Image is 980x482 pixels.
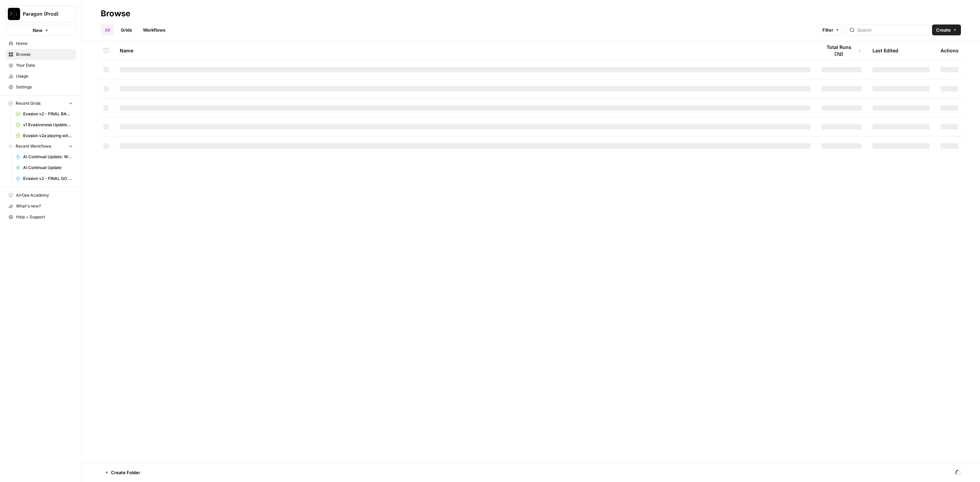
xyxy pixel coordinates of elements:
[16,73,73,79] span: Usage
[23,154,73,160] span: AI Continual Update: Work History
[23,111,73,117] span: Evasion v2 - FINAL BACKFILL [DATE] Grid
[16,192,73,198] span: AirOps Academy
[13,130,76,141] a: Evasion v2a playing with questions NEW WORKFLOW_TOPIC CATEGORIZATION Grid
[5,60,76,71] a: Your Data
[5,82,76,93] a: Settings
[5,49,76,60] a: Browse
[932,24,961,35] button: Create
[13,162,76,173] a: AI Continual Update
[16,214,73,220] span: Help + Support
[111,469,140,476] span: Create Folder
[13,151,76,162] a: AI Continual Update: Work History
[6,201,76,211] div: What's new?
[139,24,169,35] a: Workflows
[5,5,76,22] button: Workspace: Paragon (Prod)
[23,133,73,139] span: Evasion v2a playing with questions NEW WORKFLOW_TOPIC CATEGORIZATION Grid
[5,212,76,222] button: Help + Support
[5,190,76,201] a: AirOps Academy
[5,141,76,151] button: Recent Workflows
[16,84,73,90] span: Settings
[13,173,76,184] a: Evasion v2 - FINAL GO FORWARD [DATE]
[941,41,959,60] div: Actions
[13,109,76,119] a: Evasion v2 - FINAL BACKFILL [DATE] Grid
[23,176,73,182] span: Evasion v2 - FINAL GO FORWARD [DATE]
[821,41,862,60] div: Total Runs (7d)
[33,27,43,34] span: New
[16,40,73,47] span: Home
[16,62,73,68] span: Your Data
[16,100,40,106] span: Recent Grids
[13,119,76,130] a: v1 Evasiveness Updated for Topics Grid
[936,27,951,33] span: Create
[16,51,73,57] span: Browse
[101,24,114,35] a: All
[872,41,898,60] div: Last Edited
[5,98,76,109] button: Recent Grids
[5,201,76,212] button: What's new?
[822,27,833,33] span: Filter
[23,165,73,171] span: AI Continual Update
[101,8,130,19] div: Browse
[857,27,926,33] input: Search
[117,24,136,35] a: Grids
[5,25,76,35] button: New
[5,71,76,82] a: Usage
[120,41,811,60] div: Name
[818,24,844,35] button: Filter
[23,122,73,128] span: v1 Evasiveness Updated for Topics Grid
[8,8,20,20] img: Paragon (Prod) Logo
[16,143,51,149] span: Recent Workflows
[101,467,144,478] button: Create Folder
[5,38,76,49] a: Home
[23,11,64,17] span: Paragon (Prod)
